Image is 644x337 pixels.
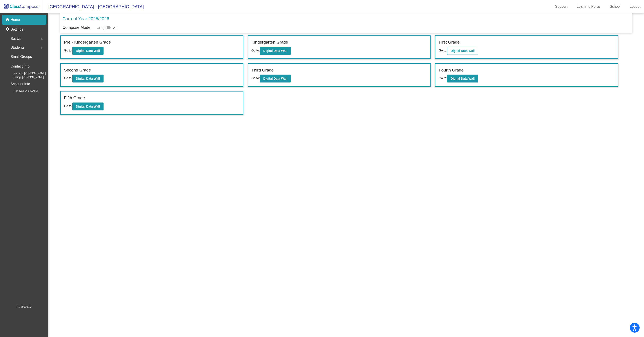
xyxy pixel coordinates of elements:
[447,75,478,82] button: Digital Data Wall
[11,81,30,87] p: Account Info
[439,76,447,80] span: Go to:
[11,27,23,32] p: Settings
[451,49,475,53] b: Digital Data Wall
[64,49,72,52] span: Go to:
[260,75,291,82] button: Digital Data Wall
[72,103,103,110] button: Digital Data Wall
[251,67,274,73] label: Third Grade
[251,76,260,80] span: Go to:
[64,104,72,108] span: Go to:
[76,49,100,53] b: Digital Data Wall
[447,47,478,55] button: Digital Data Wall
[263,49,287,53] b: Digital Data Wall
[39,45,45,51] mat-icon: arrow_right
[439,49,447,52] span: Go to:
[64,76,72,80] span: Go to:
[11,44,24,51] span: Students
[7,75,44,79] span: Billing: [PERSON_NAME]
[251,49,260,52] span: Go to:
[7,89,38,93] span: Renewal On: [DATE]
[44,3,144,10] span: [GEOGRAPHIC_DATA] - [GEOGRAPHIC_DATA]
[64,95,85,101] label: Fifth Grade
[76,77,100,80] b: Digital Data Wall
[72,47,103,55] button: Digital Data Wall
[251,39,288,46] label: Kindergarten Grade
[552,3,571,10] a: Support
[11,63,29,70] p: Contact Info
[39,37,45,42] mat-icon: arrow_right
[64,67,91,73] label: Second Grade
[5,27,11,32] mat-icon: settings
[97,26,100,30] span: Off
[439,39,460,46] label: First Grade
[573,3,604,10] a: Learning Portal
[606,3,624,10] a: School
[263,77,287,80] b: Digital Data Wall
[5,17,11,22] mat-icon: home
[76,105,100,108] b: Digital Data Wall
[451,77,475,80] b: Digital Data Wall
[7,71,46,75] span: Primary: [PERSON_NAME]
[64,39,111,46] label: Pre - Kindergarten Grade
[113,26,116,30] span: On
[11,54,32,60] p: Small Groups
[72,75,103,82] button: Digital Data Wall
[626,3,644,10] a: Logout
[62,25,90,31] p: Compose Mode
[439,67,464,73] label: Fourth Grade
[260,47,291,55] button: Digital Data Wall
[62,15,109,22] p: Current Year 2025/2026
[11,17,20,22] p: Home
[11,36,21,42] span: Set Up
